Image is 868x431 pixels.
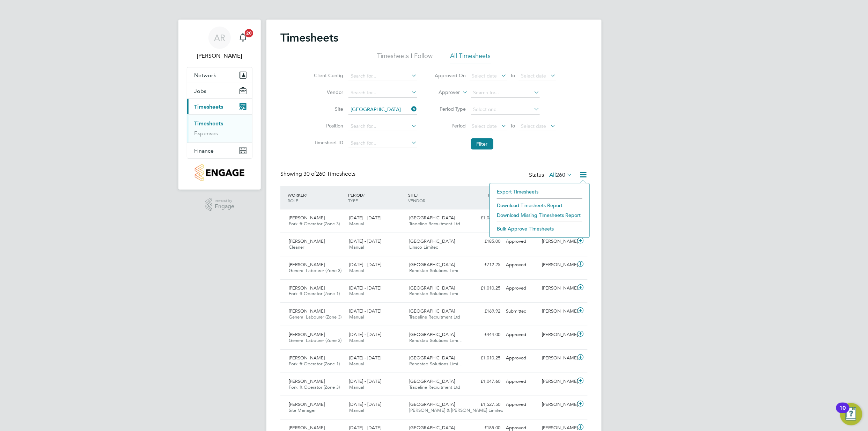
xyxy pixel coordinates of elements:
span: Manual [349,384,364,390]
a: Go to home page [187,164,252,181]
div: Approved [503,376,539,387]
a: 20 [236,27,250,49]
span: [DATE] - [DATE] [349,215,381,221]
div: Approved [503,352,539,364]
div: [PERSON_NAME] [539,259,576,271]
div: [PERSON_NAME] [539,329,576,341]
span: Timesheets [194,103,223,110]
span: Engage [215,204,234,210]
span: [GEOGRAPHIC_DATA] [410,285,455,291]
li: Download Missing Timesheets Report [493,210,586,220]
span: [PERSON_NAME] [289,262,325,268]
div: Showing [280,170,357,178]
label: Timesheet ID [312,139,344,146]
span: Tradeline Recruitment Ltd [410,384,461,390]
span: [GEOGRAPHIC_DATA] [410,308,455,314]
div: [PERSON_NAME] [539,306,576,317]
div: £169.92 [467,306,503,317]
li: Export Timesheets [493,187,586,197]
span: [PERSON_NAME] & [PERSON_NAME] Limited [410,407,504,413]
div: Submitted [503,306,539,317]
span: [PERSON_NAME] [289,308,325,314]
span: [DATE] - [DATE] [349,425,381,431]
span: VENDOR [409,198,426,203]
div: Approved [503,329,539,341]
label: Site [312,106,344,112]
span: 260 [556,171,565,178]
span: Randstad Solutions Limi… [410,291,463,297]
span: [DATE] - [DATE] [349,262,381,268]
span: AR [214,33,225,42]
span: [DATE] - [DATE] [349,355,381,361]
div: [PERSON_NAME] [539,352,576,364]
div: £1,047.60 [467,212,503,224]
div: £712.25 [467,259,503,271]
li: Bulk Approve Timesheets [493,224,586,234]
button: Filter [471,138,493,149]
div: [PERSON_NAME] [539,399,576,410]
span: Select date [472,73,497,79]
input: Search for... [348,105,417,115]
span: General Labourer (Zone 3) [289,268,341,273]
div: Status [529,170,574,180]
button: Timesheets [187,99,252,114]
label: Approved On [435,72,466,79]
span: 260 Timesheets [303,170,355,177]
input: Search for... [348,88,417,98]
input: Search for... [348,71,417,81]
span: Network [194,72,216,79]
div: [PERSON_NAME] [539,283,576,294]
label: Period [435,123,466,129]
div: Approved [503,259,539,271]
span: Manual [349,268,364,273]
div: [PERSON_NAME] [539,236,576,247]
div: £444.00 [467,329,503,341]
div: SITE [407,189,467,207]
li: Download Timesheets Report [493,200,586,210]
div: PERIOD [346,189,407,207]
span: [GEOGRAPHIC_DATA] [410,238,455,244]
span: Forklift Operator (Zone 1) [289,291,340,297]
span: Select date [521,73,546,79]
span: [PERSON_NAME] [289,238,325,244]
span: [DATE] - [DATE] [349,331,381,337]
span: [DATE] - [DATE] [349,401,381,407]
a: AR[PERSON_NAME] [187,27,252,60]
span: Finance [194,147,214,154]
span: / [306,192,307,198]
span: Manual [349,361,364,367]
div: Timesheets [187,114,252,143]
span: TYPE [348,198,358,203]
span: 30 of [303,170,316,177]
span: To [508,71,517,80]
span: General Labourer (Zone 3) [289,337,341,343]
label: Vendor [312,89,344,95]
span: [GEOGRAPHIC_DATA] [410,355,455,361]
label: Approver [429,89,460,96]
span: [GEOGRAPHIC_DATA] [410,331,455,337]
nav: Main navigation [178,20,261,190]
span: Manual [349,337,364,343]
span: Manual [349,221,364,227]
div: Approved [503,399,539,410]
span: [PERSON_NAME] [289,355,325,361]
span: Forklift Operator (Zone 3) [289,221,340,227]
span: Tradeline Recruitment Ltd [410,314,461,320]
span: Randstad Solutions Limi… [410,337,463,343]
label: Position [312,123,344,129]
input: Select one [471,105,540,115]
input: Search for... [348,138,417,148]
span: Tradeline Recruitment Ltd [410,221,461,227]
span: Select date [521,123,546,129]
div: £1,010.25 [467,283,503,294]
span: 20 [245,29,253,37]
span: To [508,121,517,130]
a: Powered byEngage [205,198,235,211]
span: [DATE] - [DATE] [349,285,381,291]
span: Forklift Operator (Zone 1) [289,361,340,367]
span: [DATE] - [DATE] [349,238,381,244]
span: / [363,192,365,198]
span: Cleaner [289,244,304,250]
span: Select date [472,123,497,129]
span: [GEOGRAPHIC_DATA] [410,401,455,407]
